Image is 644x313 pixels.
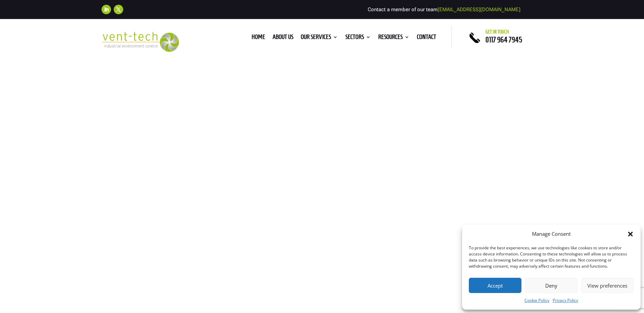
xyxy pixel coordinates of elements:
[301,35,338,42] a: Our Services
[114,5,123,14] a: Follow on X
[273,35,293,42] a: About us
[469,245,633,269] div: To provide the best experiences, we use technologies like cookies to store and/or access device i...
[252,35,265,42] a: Home
[345,35,371,42] a: Sectors
[525,278,577,293] button: Deny
[417,35,436,42] a: Contact
[553,296,578,305] a: Privacy Policy
[627,231,634,237] div: Close dialog
[102,32,179,52] img: 2023-09-27T08_35_16.549ZVENT-TECH---Clear-background
[102,5,111,14] a: Follow on LinkedIn
[532,230,571,238] div: Manage Consent
[469,278,521,293] button: Accept
[485,36,522,44] a: 0117 964 7945
[525,296,549,305] a: Cookie Policy
[581,278,634,293] button: View preferences
[378,35,409,42] a: Resources
[438,6,520,13] a: [EMAIL_ADDRESS][DOMAIN_NAME]
[368,6,520,13] span: Contact a member of our team
[485,29,509,35] span: Get in touch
